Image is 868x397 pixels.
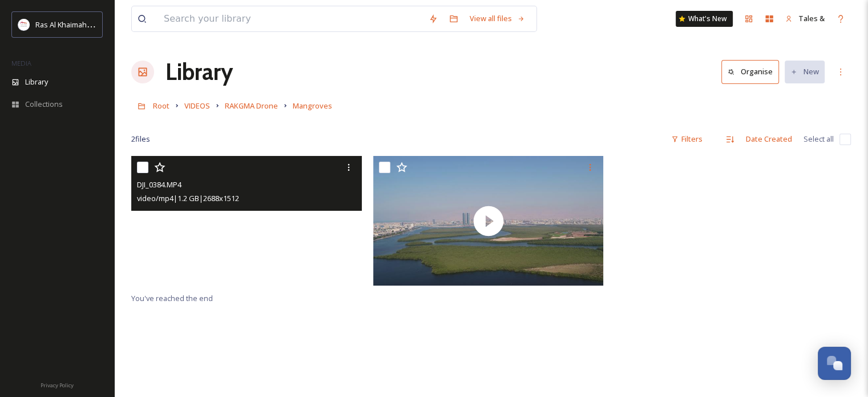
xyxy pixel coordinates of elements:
span: Ras Al Khaimah Tourism Development Authority [35,19,197,30]
video: DJI_0384.MP4 [131,156,362,286]
span: Tales & [798,13,825,23]
span: Library [25,77,48,87]
a: Root [153,99,169,113]
div: Date Created [740,128,798,150]
a: Organise [721,60,785,83]
img: Logo_RAKTDA_RGB-01.png [18,19,30,30]
span: Privacy Policy [41,382,74,389]
span: RAKGMA Drone [225,101,278,111]
a: RAKGMA Drone [225,99,278,113]
img: thumbnail [373,156,604,286]
span: Mangroves [293,101,332,111]
a: Tales & [780,7,830,30]
span: Root [153,101,169,111]
a: VIDEOS [184,99,210,113]
span: You've reached the end [131,293,213,303]
span: video/mp4 | 1.2 GB | 2688 x 1512 [137,193,239,203]
button: New [785,61,825,83]
span: DJI_0384.MP4 [137,179,181,190]
a: Mangroves [293,99,332,113]
span: Select all [804,134,834,145]
button: Organise [721,60,779,83]
span: VIDEOS [184,101,210,111]
input: Search your library [158,6,423,31]
span: MEDIA [11,59,31,67]
button: Open Chat [818,347,851,380]
a: Library [165,55,233,89]
a: What's New [676,11,733,27]
span: 2 file s [131,134,150,145]
div: Filters [665,128,708,150]
span: Collections [25,99,63,110]
a: View all files [464,7,531,30]
a: Privacy Policy [41,378,74,391]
